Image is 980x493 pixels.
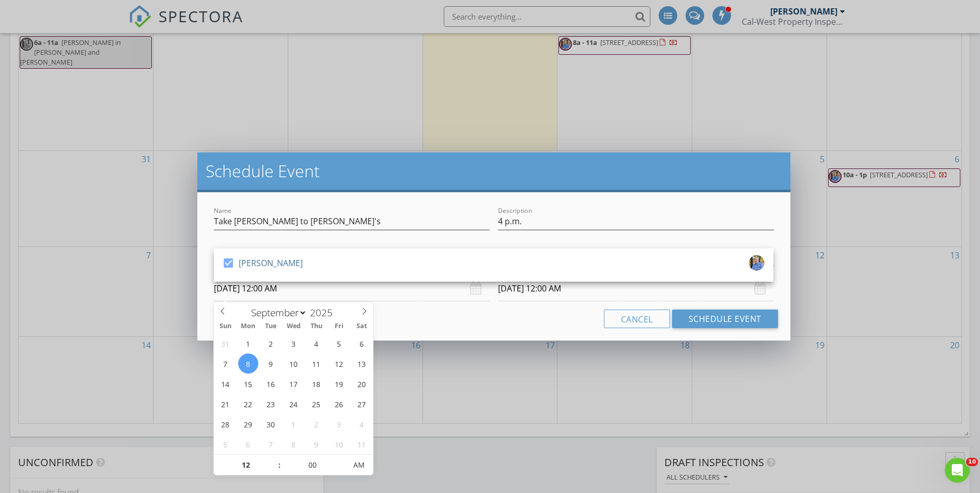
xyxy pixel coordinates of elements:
span: October 4, 2025 [352,414,372,434]
span: Fri [328,323,350,330]
span: September 2, 2025 [261,333,281,353]
span: September 19, 2025 [329,374,349,394]
span: October 10, 2025 [329,434,349,454]
span: September 27, 2025 [352,394,372,414]
span: September 30, 2025 [261,414,281,434]
span: September 13, 2025 [352,353,372,374]
span: October 7, 2025 [261,434,281,454]
span: Click to toggle [345,455,373,475]
input: Year [307,306,341,319]
span: September 14, 2025 [215,374,236,394]
span: September 20, 2025 [352,374,372,394]
span: Tue [259,323,282,330]
span: September 4, 2025 [306,333,326,353]
span: September 26, 2025 [329,394,349,414]
span: August 31, 2025 [215,333,236,353]
span: September 18, 2025 [306,374,326,394]
span: September 17, 2025 [284,374,304,394]
span: Sat [350,323,373,330]
span: 10 [966,458,978,466]
span: September 23, 2025 [261,394,281,414]
span: October 5, 2025 [215,434,236,454]
span: Sun [214,323,237,330]
button: Cancel [604,310,670,328]
span: September 7, 2025 [215,353,236,374]
span: September 5, 2025 [329,333,349,353]
span: September 6, 2025 [352,333,372,353]
span: September 29, 2025 [238,414,258,434]
span: September 15, 2025 [238,374,258,394]
span: October 6, 2025 [238,434,258,454]
span: September 11, 2025 [306,353,326,374]
span: October 11, 2025 [352,434,372,454]
span: September 8, 2025 [238,353,258,374]
span: October 2, 2025 [306,414,326,434]
span: September 25, 2025 [306,394,326,414]
span: September 12, 2025 [329,353,349,374]
span: September 16, 2025 [261,374,281,394]
button: Schedule Event [672,310,778,328]
span: September 22, 2025 [238,394,258,414]
span: September 10, 2025 [284,353,304,374]
span: September 3, 2025 [284,333,304,353]
span: September 9, 2025 [261,353,281,374]
span: September 28, 2025 [215,414,236,434]
span: September 24, 2025 [284,394,304,414]
span: October 1, 2025 [284,414,304,434]
i: arrow_drop_down [761,251,774,263]
span: September 21, 2025 [215,394,236,414]
span: October 3, 2025 [329,414,349,434]
h2: Schedule Event [206,161,782,181]
input: Select date [498,276,774,301]
iframe: Intercom live chat [945,458,970,483]
span: : [278,455,281,475]
span: Thu [305,323,328,330]
span: October 8, 2025 [284,434,304,454]
img: glenn_profile_pic.jpg [749,255,765,271]
span: Mon [237,323,259,330]
div: [PERSON_NAME] [239,255,303,271]
input: Select date [214,276,490,301]
span: Wed [282,323,305,330]
span: October 9, 2025 [306,434,326,454]
span: September 1, 2025 [238,333,258,353]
